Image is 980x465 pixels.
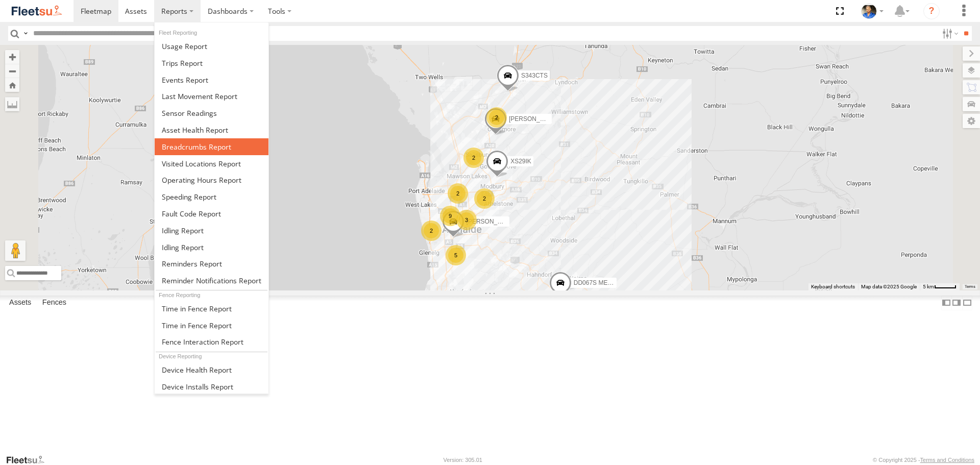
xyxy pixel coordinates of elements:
[155,317,268,334] a: Time in Fences Report
[155,172,268,188] a: Asset Operating Hours Report
[155,188,268,205] a: Fleet Speed Report
[574,280,617,287] span: DD067S MERC
[951,296,962,310] label: Dock Summary Table to the Right
[155,239,268,256] a: Idling Report
[155,334,268,351] a: Fence Interaction Report
[857,4,887,19] div: Matt Draper
[509,116,559,123] span: [PERSON_NAME]
[155,121,268,138] a: Asset Health Report
[10,4,63,18] img: fleetsu-logo-horizontal.svg
[965,284,975,288] a: Terms
[486,107,507,128] div: 2
[923,284,934,289] span: 5 km
[963,114,980,128] label: Map Settings
[962,296,972,310] label: Hide Summary Table
[474,188,495,209] div: 2
[5,50,19,64] button: Zoom in
[448,183,468,204] div: 2
[456,210,477,230] div: 3
[155,105,268,121] a: Sensor Readings
[155,38,268,55] a: Usage Report
[5,64,19,78] button: Zoom out
[155,138,268,155] a: Breadcrumbs Report
[811,283,855,290] button: Keyboard shortcuts
[37,296,71,310] label: Fences
[446,245,466,265] div: 5
[155,222,268,239] a: Idling Report
[155,71,268,88] a: Full Events Report
[155,88,268,105] a: Last Movement Report
[463,148,484,168] div: 2
[4,296,36,310] label: Assets
[155,272,268,289] a: Service Reminder Notifications Report
[444,457,482,463] div: Version: 305.01
[5,240,26,261] button: Drag Pegman onto the map to open Street View
[421,221,442,241] div: 2
[510,158,531,165] span: XS29IK
[920,457,974,463] a: Terms and Conditions
[155,378,268,395] a: Device Installs Report
[6,455,53,465] a: Visit our Website
[155,205,268,222] a: Fault Code Report
[155,361,268,378] a: Device Health Report
[21,26,30,41] label: Search Query
[155,155,268,172] a: Visited Locations Report
[920,283,960,290] button: Map scale: 5 km per 40 pixels
[938,26,960,41] label: Search Filter Options
[155,300,268,317] a: Time in Fences Report
[873,457,974,463] div: © Copyright 2025 -
[155,256,268,273] a: Reminders Report
[155,55,268,71] a: Trips Report
[861,284,917,289] span: Map data ©2025 Google
[923,3,940,19] i: ?
[440,206,460,226] div: 9
[941,296,951,310] label: Dock Summary Table to the Left
[521,72,548,80] span: S343CTS
[5,78,19,92] button: Zoom Home
[5,97,19,111] label: Measure
[467,218,517,225] span: [PERSON_NAME]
